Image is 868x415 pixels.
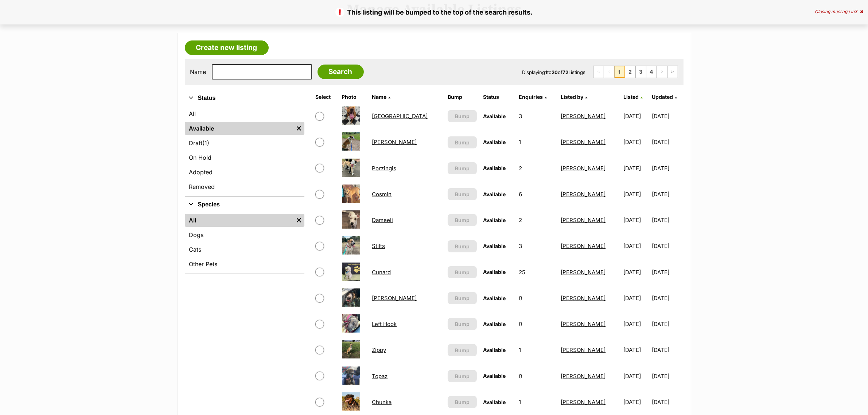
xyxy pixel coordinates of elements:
[652,364,682,389] td: [DATE]
[448,188,476,200] button: Bump
[561,321,606,327] a: [PERSON_NAME]
[293,122,304,135] a: Remove filter
[625,66,635,78] a: Page 2
[620,389,651,415] td: [DATE]
[620,337,651,362] td: [DATE]
[516,233,557,259] td: 3
[293,214,304,227] a: Remove filter
[318,65,364,79] input: Search
[561,217,606,224] a: [PERSON_NAME]
[448,396,476,408] button: Bump
[455,398,470,406] span: Bump
[448,370,476,382] button: Bump
[545,69,548,75] strong: 1
[652,182,682,207] td: [DATE]
[185,107,304,120] a: All
[190,69,206,75] label: Name
[561,399,606,406] a: [PERSON_NAME]
[185,106,304,196] div: Status
[516,364,557,389] td: 0
[561,295,606,302] a: [PERSON_NAME]
[185,212,304,274] div: Species
[516,156,557,181] td: 2
[561,243,606,249] a: [PERSON_NAME]
[657,66,667,78] a: Next page
[372,165,396,172] a: Porzingis
[185,257,304,271] a: Other Pets
[561,113,606,120] a: [PERSON_NAME]
[185,122,293,135] a: Available
[652,389,682,415] td: [DATE]
[203,139,210,147] span: (1)
[455,164,470,172] span: Bump
[372,94,386,100] span: Name
[448,162,476,174] button: Bump
[652,337,682,362] td: [DATE]
[372,94,390,100] a: Name
[519,94,543,100] span: translation missing: en.admin.listings.index.attributes.enquiries
[652,156,682,181] td: [DATE]
[342,106,360,125] img: Verona
[483,217,506,223] span: Available
[516,182,557,207] td: 6
[455,139,470,146] span: Bump
[455,243,470,250] span: Bump
[372,269,391,276] a: Cunard
[516,260,557,285] td: 25
[516,207,557,233] td: 2
[455,216,470,224] span: Bump
[448,292,476,304] button: Bump
[620,233,651,259] td: [DATE]
[646,66,657,78] a: Page 4
[561,139,606,146] a: [PERSON_NAME]
[516,286,557,311] td: 0
[855,9,857,14] span: 3
[522,69,586,75] span: Displaying to of Listings
[620,104,651,129] td: [DATE]
[652,129,682,155] td: [DATE]
[185,228,304,241] a: Dogs
[563,69,569,75] strong: 72
[372,217,393,224] a: Dameeli
[455,320,470,328] span: Bump
[516,311,557,337] td: 0
[652,233,682,259] td: [DATE]
[516,104,557,129] td: 3
[483,139,506,145] span: Available
[483,191,506,197] span: Available
[7,7,861,17] p: This listing will be bumped to the top of the search results.
[448,318,476,330] button: Bump
[312,91,338,103] th: Select
[615,66,625,78] span: Page 1
[593,66,604,78] span: First page
[372,295,417,302] a: [PERSON_NAME]
[185,136,304,150] a: Draft
[480,91,515,103] th: Status
[620,311,651,337] td: [DATE]
[483,295,506,301] span: Available
[667,66,678,78] a: Last page
[516,129,557,155] td: 1
[815,9,863,14] div: Closing message in
[483,165,506,171] span: Available
[519,94,547,100] a: Enquiries
[455,268,470,276] span: Bump
[652,286,682,311] td: [DATE]
[185,200,304,209] button: Species
[448,266,476,278] button: Bump
[372,191,392,198] a: Cosmin
[652,260,682,285] td: [DATE]
[620,286,651,311] td: [DATE]
[483,269,506,275] span: Available
[652,94,673,100] span: Updated
[372,321,397,327] a: Left Hook
[652,311,682,337] td: [DATE]
[561,94,587,100] a: Listed by
[620,156,651,181] td: [DATE]
[561,94,583,100] span: Listed by
[620,129,651,155] td: [DATE]
[483,113,506,119] span: Available
[483,373,506,379] span: Available
[593,66,678,78] nav: Pagination
[372,346,386,353] a: Zippy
